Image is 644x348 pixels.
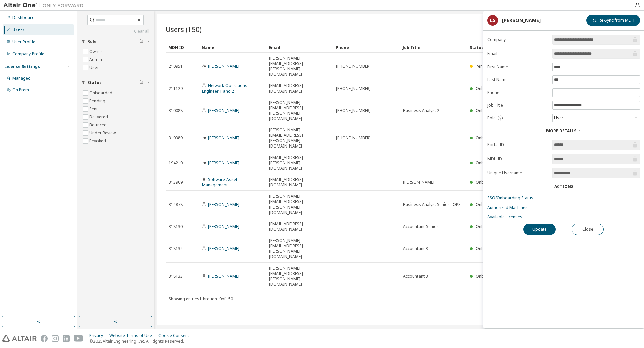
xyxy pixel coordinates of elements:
img: facebook.svg [41,335,48,342]
a: Authorized Machines [487,205,640,210]
a: [PERSON_NAME] [208,108,239,113]
span: Onboarded [476,273,499,279]
a: Network Operations Engineer 1 and 2 [202,83,247,94]
span: Role [87,39,97,44]
button: Update [523,224,556,235]
span: Onboarded [476,85,499,91]
a: Clear all [81,28,149,34]
div: Dashboard [12,15,35,20]
span: Showing entries 1 through 10 of 150 [169,296,233,302]
span: 210951 [169,64,183,69]
label: Portal ID [487,142,548,148]
span: Onboarded [476,201,499,207]
span: 314878 [169,202,183,207]
span: More Details [546,128,576,134]
div: Privacy [89,333,109,338]
span: 310389 [169,135,183,141]
span: 211129 [169,86,183,91]
label: Job Title [487,103,548,108]
span: [PERSON_NAME][EMAIL_ADDRESS][PERSON_NAME][DOMAIN_NAME] [269,100,330,121]
span: 318133 [169,274,183,279]
span: Onboarded [476,224,499,229]
div: LS [487,15,498,26]
label: Delivered [89,113,109,121]
span: Pending [476,63,492,69]
span: 194210 [169,160,183,166]
span: Onboarded [476,179,499,185]
a: SSO/Onboarding Status [487,195,640,201]
div: Managed [12,76,31,81]
label: Unique Username [487,170,548,176]
span: [PHONE_NUMBER] [336,108,371,113]
div: User [553,114,640,122]
span: Clear filter [139,80,143,85]
button: Close [572,224,604,235]
div: Status [470,42,598,53]
button: Re-Sync from MDH [586,15,640,26]
label: Sent [89,105,99,113]
a: [PERSON_NAME] [208,224,239,229]
label: First Name [487,64,548,70]
div: Actions [554,184,573,189]
span: [EMAIL_ADDRESS][DOMAIN_NAME] [269,221,330,232]
label: Onboarded [89,89,114,97]
label: Company [487,37,548,42]
span: [PERSON_NAME][EMAIL_ADDRESS][PERSON_NAME][DOMAIN_NAME] [269,127,330,149]
label: Admin [89,56,103,64]
span: [EMAIL_ADDRESS][DOMAIN_NAME] [269,177,330,188]
span: Onboarded [476,135,499,141]
span: Onboarded [476,246,499,251]
span: Onboarded [476,108,499,113]
label: MDH ID [487,156,548,162]
div: User Profile [12,39,35,45]
a: [PERSON_NAME] [208,135,239,141]
span: Status [87,80,102,85]
a: [PERSON_NAME] [208,63,239,69]
label: Phone [487,90,548,95]
span: [EMAIL_ADDRESS][DOMAIN_NAME] [269,83,330,94]
span: Business Analyst 2 [403,108,439,113]
label: Last Name [487,77,548,82]
span: 310088 [169,108,183,113]
label: Pending [89,97,107,105]
label: Email [487,51,548,56]
label: Revoked [89,137,107,145]
span: 318130 [169,224,183,229]
span: [PHONE_NUMBER] [336,64,371,69]
label: User [89,64,100,72]
a: Available Licenses [487,214,640,220]
div: Company Profile [12,51,44,57]
label: Bounced [89,121,108,129]
span: [EMAIL_ADDRESS][PERSON_NAME][DOMAIN_NAME] [269,155,330,171]
span: [PHONE_NUMBER] [336,135,371,141]
div: Users [12,27,25,33]
div: [PERSON_NAME] [502,18,541,23]
span: Clear filter [139,39,143,44]
a: [PERSON_NAME] [208,201,239,207]
span: 318132 [169,246,183,251]
img: linkedin.svg [63,335,70,342]
img: youtube.svg [74,335,83,342]
button: Status [81,75,149,90]
span: Users (150) [166,24,202,34]
span: [PERSON_NAME][EMAIL_ADDRESS][PERSON_NAME][DOMAIN_NAME] [269,56,330,77]
div: License Settings [4,64,40,69]
a: [PERSON_NAME] [208,246,239,251]
div: Website Terms of Use [109,333,158,338]
div: Name [202,42,263,53]
div: User [553,114,564,122]
div: Phone [336,42,397,53]
span: [PERSON_NAME][EMAIL_ADDRESS][PERSON_NAME][DOMAIN_NAME] [269,194,330,215]
span: Onboarded [476,160,499,166]
span: Business Analyst Senior - OPS [403,202,461,207]
div: Email [269,42,330,53]
span: Accountant 3 [403,274,428,279]
span: [PERSON_NAME][EMAIL_ADDRESS][PERSON_NAME][DOMAIN_NAME] [269,238,330,259]
div: Cookie Consent [158,333,193,338]
img: instagram.svg [52,335,59,342]
button: Role [81,34,149,49]
img: altair_logo.svg [2,335,37,342]
label: Owner [89,48,104,56]
div: Job Title [403,42,464,53]
a: Software Asset Management [202,177,237,188]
